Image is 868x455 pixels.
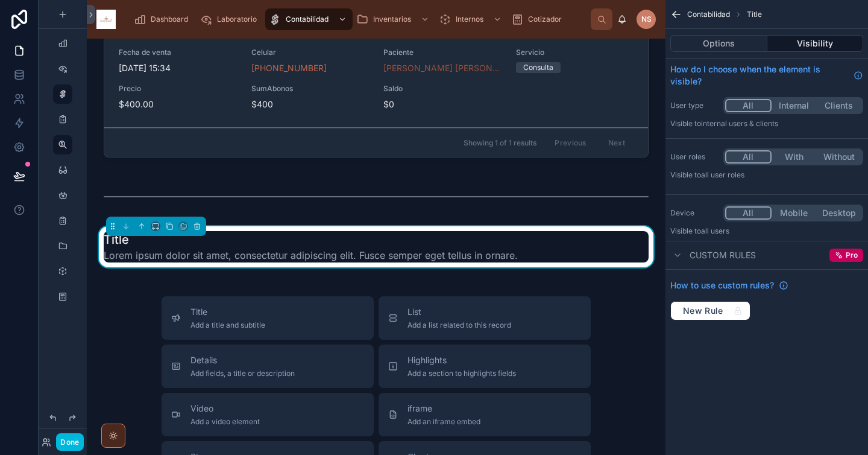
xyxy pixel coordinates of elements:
[379,393,591,436] button: iframeAdd an iframe embed
[162,345,374,388] button: DetailsAdd fields, a title or description
[772,150,817,164] button: With
[407,402,480,415] span: iframe
[464,138,536,148] span: Showing 1 of 1 results
[670,152,719,162] label: User roles
[353,8,435,30] a: Inventarios
[670,301,750,320] button: New Rule
[190,320,265,330] span: Add a title and subtitle
[190,417,260,427] span: Add a video element
[701,226,729,235] span: all users
[670,63,863,87] a: How do I choose when the element is visible?
[162,296,374,340] button: TitleAdd a title and subtitle
[747,10,762,19] span: Title
[265,8,353,30] a: Contabilidad
[701,119,778,128] span: Internal users & clients
[435,8,508,30] a: Internos
[725,150,772,164] button: All
[767,35,864,52] button: Visibility
[670,226,863,236] p: Visible to
[407,354,516,366] span: Highlights
[162,393,374,436] button: VideoAdd a video element
[670,279,774,291] span: How to use custom rules?
[816,206,861,220] button: Desktop
[670,279,788,291] a: How to use custom rules?
[373,14,411,24] span: Inventarios
[56,433,83,451] button: Done
[379,345,591,388] button: HighlightsAdd a section to highlights fields
[670,63,849,87] span: How do I choose when the element is visible?
[816,99,861,112] button: Clients
[151,14,188,24] span: Dashboard
[725,99,772,112] button: All
[772,206,817,220] button: Mobile
[125,6,591,33] div: scrollable content
[670,101,719,110] label: User type
[407,369,516,378] span: Add a section to highlights fields
[687,10,730,19] span: Contabilidad
[641,14,652,24] span: NS
[816,150,861,164] button: Without
[508,8,570,30] a: Cotizador
[670,208,719,218] label: Device
[701,170,744,179] span: All user roles
[670,35,767,52] button: Options
[670,119,863,129] p: Visible to
[197,8,265,30] a: Laboratorio
[725,206,772,220] button: All
[690,249,756,261] span: Custom rules
[190,354,295,366] span: Details
[407,417,480,427] span: Add an iframe embed
[456,14,483,24] span: Internos
[678,305,728,316] span: New Rule
[407,320,511,330] span: Add a list related to this record
[407,306,511,318] span: List
[286,14,329,24] span: Contabilidad
[96,10,116,29] img: App logo
[379,296,591,340] button: ListAdd a list related to this record
[772,99,817,112] button: Internal
[104,231,518,248] h1: Title
[190,402,260,415] span: Video
[217,14,257,24] span: Laboratorio
[104,248,518,262] span: Lorem ipsum dolor sit amet, consectetur adipiscing elit. Fusce semper eget tellus in ornare.
[190,306,265,318] span: Title
[846,250,858,260] span: Pro
[670,170,863,180] p: Visible to
[190,369,295,378] span: Add fields, a title or description
[528,14,562,24] span: Cotizador
[130,8,197,30] a: Dashboard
